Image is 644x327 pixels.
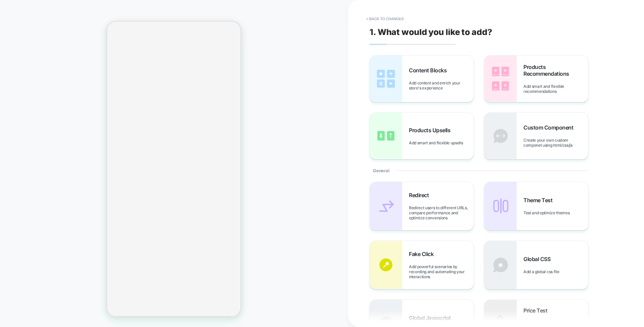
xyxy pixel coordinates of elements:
[409,67,450,74] span: Content Blocks
[523,64,588,77] span: Products Recommendations
[523,210,573,215] span: Test and optimize themes
[409,251,437,257] span: Fake Click
[523,84,588,94] span: Add smart and flexible recommendations
[523,138,588,148] span: Create your own custom componet using html/css/js
[369,159,588,182] div: General
[523,256,554,262] span: Global CSS
[369,27,492,37] span: 1. What would you like to add?
[409,192,432,198] span: Redirect
[409,205,474,220] span: Redirect users to different URLs, compare performance and optimize conversions
[409,80,474,90] span: Add content and enrich your store's experience
[523,124,577,131] span: Custom Component
[523,307,551,314] span: Price Test
[363,13,407,24] button: < Back to changes
[523,269,562,274] span: Add a global css file
[409,315,454,321] span: Global Javascript
[523,197,556,204] span: Theme Test
[409,140,466,145] span: Add smart and flexible upsells
[409,264,474,279] span: Add powerful scenarios by recording and automating your interactions
[409,127,454,134] span: Products Upsells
